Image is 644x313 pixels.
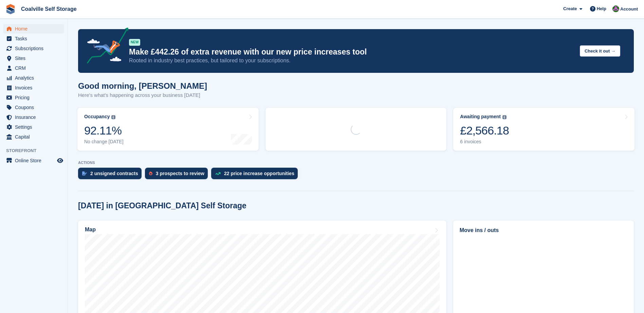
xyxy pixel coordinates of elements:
[78,168,145,183] a: 2 unsigned contracts
[15,83,56,92] span: Invoices
[6,147,68,154] span: Storefront
[3,24,64,34] a: menu
[460,114,501,120] div: Awaiting payment
[78,161,634,165] p: ACTIONS
[15,132,56,142] span: Capital
[15,24,56,34] span: Home
[215,172,221,175] img: price_increase_opportunities-93ffe204e8149a01c8c9dc8f82e8f89637d9d84a8eef4429ea346261dce0b2c0.svg
[129,47,574,57] p: Make £442.26 of extra revenue with our new price increases tool
[15,156,56,165] span: Online Store
[597,5,606,12] span: Help
[85,227,96,233] h2: Map
[3,132,64,142] a: menu
[3,44,64,53] a: menu
[111,115,115,119] img: icon-info-grey-7440780725fd019a000dd9b08b2336e03edf1995a4989e88bcd33f0948082b44.svg
[84,114,110,120] div: Occupancy
[18,3,79,15] a: Coalville Self Storage
[129,39,140,46] div: NEW
[90,171,138,176] div: 2 unsigned contracts
[460,139,509,145] div: 6 invoices
[15,54,56,63] span: Sites
[81,27,129,66] img: price-adjustments-announcement-icon-8257ccfd72463d97f412b2fc003d46551f7dbcb40ab6d574587a9cd5c0d94...
[56,156,64,165] a: Preview store
[3,73,64,83] a: menu
[453,108,634,151] a: Awaiting payment £2,566.18 6 invoices
[612,5,619,12] img: Jenny Rich
[3,34,64,43] a: menu
[211,168,301,183] a: 22 price increase opportunities
[3,83,64,92] a: menu
[15,103,56,112] span: Coupons
[15,93,56,102] span: Pricing
[78,81,207,90] h1: Good morning, [PERSON_NAME]
[77,108,259,151] a: Occupancy 92.11% No change [DATE]
[224,171,294,176] div: 22 price increase opportunities
[3,103,64,112] a: menu
[3,122,64,132] a: menu
[460,124,509,138] div: £2,566.18
[145,168,211,183] a: 3 prospects to review
[15,63,56,73] span: CRM
[84,124,124,138] div: 92.11%
[15,122,56,132] span: Settings
[460,226,627,234] h2: Move ins / outs
[3,156,64,165] a: menu
[580,45,620,57] button: Check it out →
[3,93,64,102] a: menu
[563,5,577,12] span: Create
[15,73,56,83] span: Analytics
[129,57,574,64] p: Rooted in industry best practices, but tailored to your subscriptions.
[3,54,64,63] a: menu
[15,112,56,122] span: Insurance
[15,44,56,53] span: Subscriptions
[502,115,507,119] img: icon-info-grey-7440780725fd019a000dd9b08b2336e03edf1995a4989e88bcd33f0948082b44.svg
[149,171,152,175] img: prospect-51fa495bee0391a8d652442698ab0144808aea92771e9ea1ae160a38d050c398.svg
[82,171,87,175] img: contract_signature_icon-13c848040528278c33f63329250d36e43548de30e8caae1d1a13099fd9432cc5.svg
[620,6,638,13] span: Account
[78,91,207,99] p: Here's what's happening across your business [DATE]
[3,112,64,122] a: menu
[3,63,64,73] a: menu
[78,201,246,210] h2: [DATE] in [GEOGRAPHIC_DATA] Self Storage
[156,171,204,176] div: 3 prospects to review
[15,34,56,43] span: Tasks
[5,4,16,14] img: stora-icon-8386f47178a22dfd0bd8f6a31ec36ba5ce8667c1dd55bd0f319d3a0aa187defe.svg
[84,139,124,145] div: No change [DATE]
